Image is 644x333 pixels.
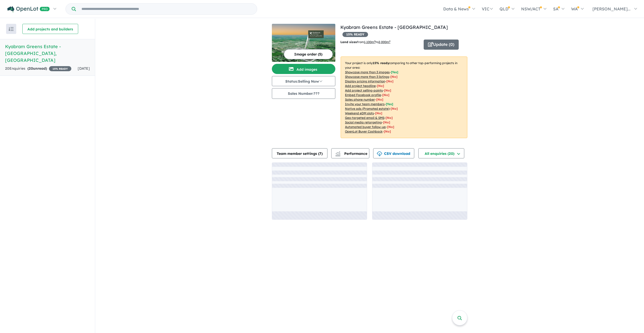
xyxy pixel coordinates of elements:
[345,111,374,115] u: Weekend eDM slots
[345,125,386,129] u: Automated buyer follow-up
[335,153,340,156] img: bar-chart.svg
[77,4,256,14] input: Try estate name, suburb, builder or developer
[384,129,391,133] span: [No]
[345,98,375,101] u: Sales phone number
[377,84,384,88] span: [ No ]
[391,70,398,74] span: [ Yes ]
[390,75,398,79] span: [ No ]
[364,40,375,44] u: 1,100 m
[7,6,50,12] img: Openlot PRO Logo White
[345,84,376,88] u: Add project headline
[345,129,383,133] u: OpenLot Buyer Cashback
[386,116,393,120] span: [No]
[382,93,389,97] span: [ No ]
[345,93,381,97] u: Embed Facebook profile
[22,24,78,34] button: Add projects and builders
[374,40,375,43] sup: 2
[340,24,448,30] a: Kyabram Greens Estate - [GEOGRAPHIC_DATA]
[373,61,389,65] b: 15 % ready
[341,57,467,138] p: Your project is only comparing to other top-performing projects in your area: - - - - - - - - - -...
[378,40,390,44] u: 2,000 m
[418,148,464,158] button: All enquiries (20)
[272,24,335,62] img: Kyabram Greens Estate - Kyabram
[345,70,390,74] u: Showcase more than 3 images
[272,76,335,86] button: Status:Selling Now
[391,107,398,110] span: [No]
[9,27,14,31] img: sort.svg
[331,148,369,158] button: Performance
[389,40,390,43] sup: 2
[78,66,90,71] span: [DATE]
[340,40,420,45] p: from
[383,120,390,124] span: [No]
[375,111,382,115] span: [No]
[284,49,333,59] button: Image order (5)
[377,151,382,156] img: download icon
[345,107,389,110] u: Native ads (Promoted estate)
[27,66,47,71] strong: ( unread)
[345,120,382,124] u: Social media retargeting
[375,40,390,44] span: to
[376,98,383,101] span: [ No ]
[386,102,393,106] span: [ Yes ]
[272,64,335,74] button: Add images
[592,6,631,11] span: [PERSON_NAME]...
[5,43,90,64] h5: Kyabram Greens Estate - [GEOGRAPHIC_DATA] , [GEOGRAPHIC_DATA]
[272,88,335,99] button: Sales Number:???
[345,102,385,106] u: Invite your team members
[29,66,33,71] span: 20
[387,125,394,129] span: [No]
[424,40,459,50] button: Update (0)
[345,79,385,83] u: Display pricing information
[386,79,393,83] span: [ No ]
[272,148,327,158] button: Team member settings (7)
[336,151,367,156] span: Performance
[319,151,321,156] span: 7
[345,116,384,120] u: Geo-targeted email & SMS
[345,75,389,79] u: Showcase more than 3 listings
[345,88,383,92] u: Add project selling-points
[373,148,414,158] button: CSV download
[384,88,391,92] span: [ No ]
[5,66,71,72] div: 20 Enquir ies
[336,151,340,154] img: line-chart.svg
[340,40,357,44] b: Land sizes
[49,66,71,71] span: 15 % READY
[342,32,368,37] span: 15 % READY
